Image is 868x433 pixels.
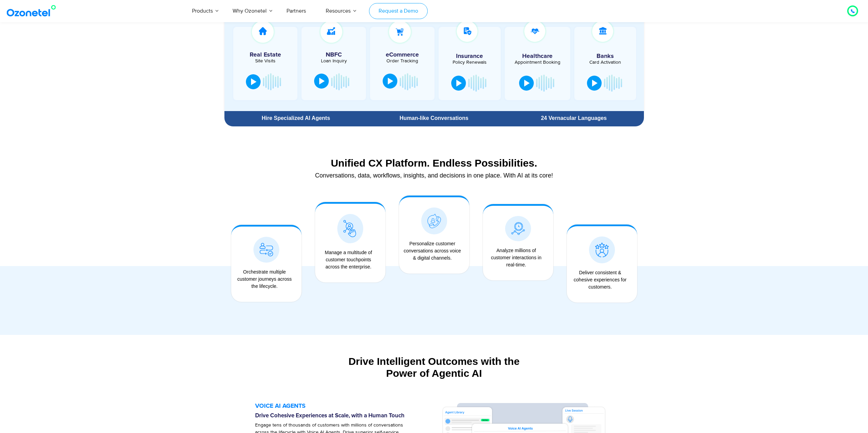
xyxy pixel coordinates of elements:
h5: Banks [578,53,633,59]
div: Orchestrate multiple customer journeys across the lifecycle. [235,268,295,290]
div: Appointment Booking [510,60,565,65]
h5: eCommerce [373,52,431,58]
h5: VOICE AI AGENTS [255,403,435,409]
div: Manage a multitude of customer touchpoints across the enterprise. [319,249,379,270]
h5: Insurance [442,53,497,59]
div: Human-like Conversations [367,115,500,121]
div: Unified CX Platform. Endless Possibilities. [228,157,641,169]
div: Deliver consistent & cohesive experiences for customers. [570,269,630,291]
div: Conversations, data, workflows, insights, and decisions in one place. With AI at its core! [228,172,641,179]
h5: NBFC [305,52,363,58]
div: Drive Intelligent Outcomes with the Power of Agentic AI [224,355,644,379]
div: 24 Vernacular Languages [507,115,640,121]
div: Personalize customer conversations across voice & digital channels. [402,240,462,262]
div: Loan Inquiry [305,59,363,63]
h5: Healthcare [510,53,565,59]
div: Site Visits [237,59,294,63]
div: Policy Renewals [442,60,497,65]
div: Card Activation [578,60,633,65]
div: Hire Specialized AI Agents [228,115,364,121]
div: Order Tracking [373,59,431,63]
h6: Drive Cohesive Experiences at Scale, with a Human Touch [255,413,435,419]
div: Analyze millions of customer interactions in real-time. [486,247,546,268]
h5: Real Estate [237,52,294,58]
a: Request a Demo [369,3,427,19]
